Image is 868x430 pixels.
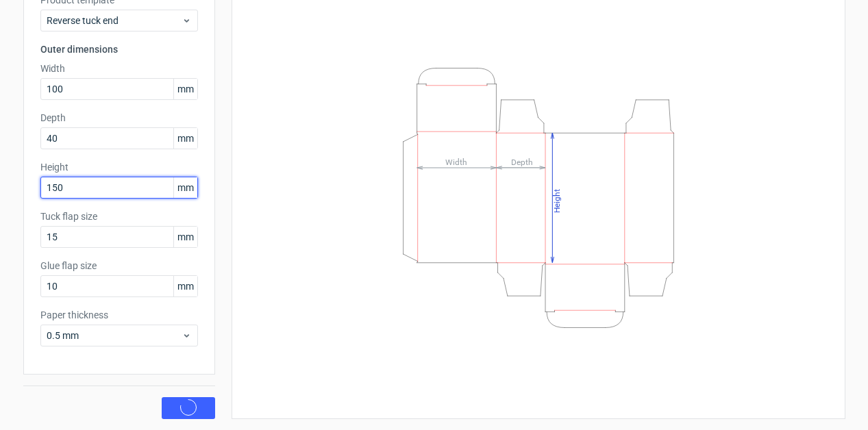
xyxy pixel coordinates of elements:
[173,128,197,149] span: mm
[173,227,197,247] span: mm
[551,188,561,212] tspan: Height
[445,157,467,166] tspan: Width
[40,111,198,125] label: Depth
[173,276,197,296] span: mm
[40,42,198,56] h3: Outer dimensions
[173,177,197,198] span: mm
[173,79,197,99] span: mm
[40,160,198,174] label: Height
[40,62,198,75] label: Width
[40,308,198,322] label: Paper thickness
[40,259,198,273] label: Glue flap size
[47,329,182,342] span: 0.5 mm
[510,157,532,166] tspan: Depth
[40,210,198,223] label: Tuck flap size
[47,14,182,27] span: Reverse tuck end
